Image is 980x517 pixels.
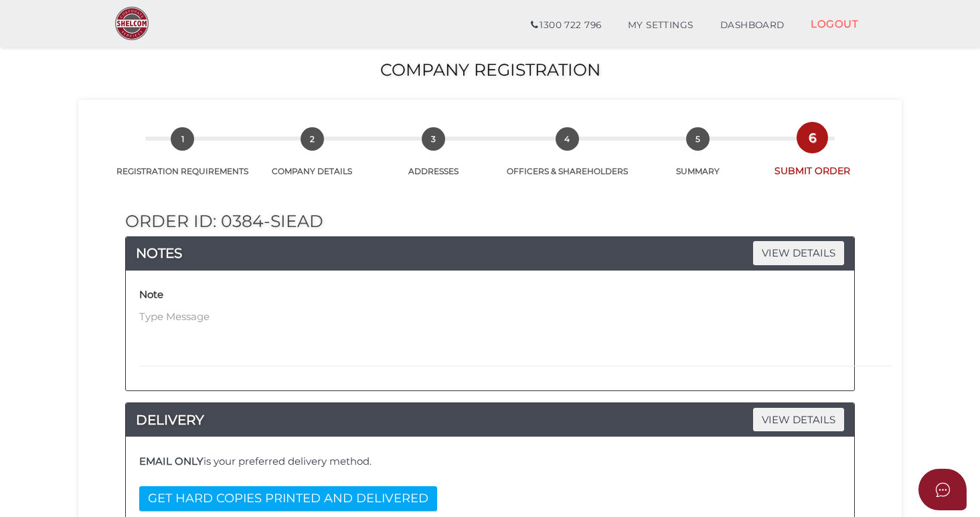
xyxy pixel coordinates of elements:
span: 3 [422,127,445,151]
a: 2COMPANY DETAILS [254,142,372,177]
h4: is your preferred delivery method. [139,456,841,467]
h4: NOTES [126,242,854,264]
button: Open asap [918,469,967,510]
h4: Note [139,289,163,301]
span: 5 [686,127,710,151]
a: NOTESVIEW DETAILS [126,242,854,264]
h4: DELIVERY [126,409,854,431]
span: 6 [801,126,824,149]
span: 4 [556,127,579,151]
a: DASHBOARD [707,12,798,39]
span: 2 [301,127,324,151]
h2: Order ID: 0384-sIEAd [125,212,855,231]
button: GET HARD COPIES PRINTED AND DELIVERED [139,486,437,511]
a: 1300 722 796 [517,12,615,39]
a: 6SUBMIT ORDER [756,141,868,177]
span: 1 [171,127,194,151]
a: 5SUMMARY [639,142,757,177]
a: MY SETTINGS [615,12,707,39]
a: 3ADDRESSES [371,142,495,177]
a: DELIVERYVIEW DETAILS [126,409,854,431]
b: EMAIL ONLY [139,455,203,467]
a: 1REGISTRATION REQUIREMENTS [112,142,254,177]
a: LOGOUT [797,10,872,38]
span: VIEW DETAILS [753,408,844,431]
span: VIEW DETAILS [753,241,844,265]
a: 4OFFICERS & SHAREHOLDERS [495,142,639,177]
